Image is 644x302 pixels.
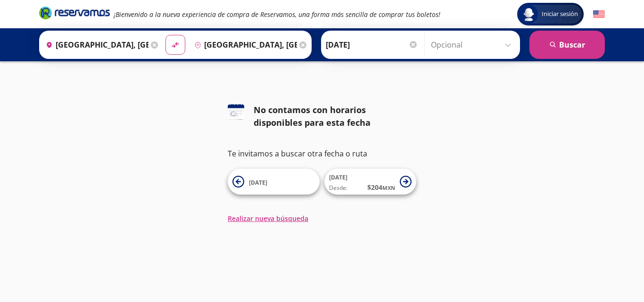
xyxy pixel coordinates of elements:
div: No contamos con horarios disponibles para esta fecha [254,104,416,129]
input: Buscar Destino [190,33,297,57]
button: Buscar [529,31,605,59]
span: [DATE] [329,173,347,181]
span: [DATE] [249,179,267,187]
button: [DATE]Desde:$204MXN [324,169,416,195]
small: MXN [382,184,395,191]
input: Buscar Origen [42,33,149,57]
span: Iniciar sesión [538,9,582,19]
span: $ 204 [367,182,395,192]
input: Elegir Fecha [326,33,418,57]
button: [DATE] [228,169,320,195]
p: Te invitamos a buscar otra fecha o ruta [228,148,416,159]
em: ¡Bienvenido a la nueva experiencia de compra de Reservamos, una forma más sencilla de comprar tus... [114,10,440,19]
i: Brand Logo [39,6,110,20]
button: English [593,8,605,20]
span: Desde: [329,184,347,192]
a: Brand Logo [39,6,110,23]
button: Realizar nueva búsqueda [228,213,308,223]
input: Opcional [431,33,515,57]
